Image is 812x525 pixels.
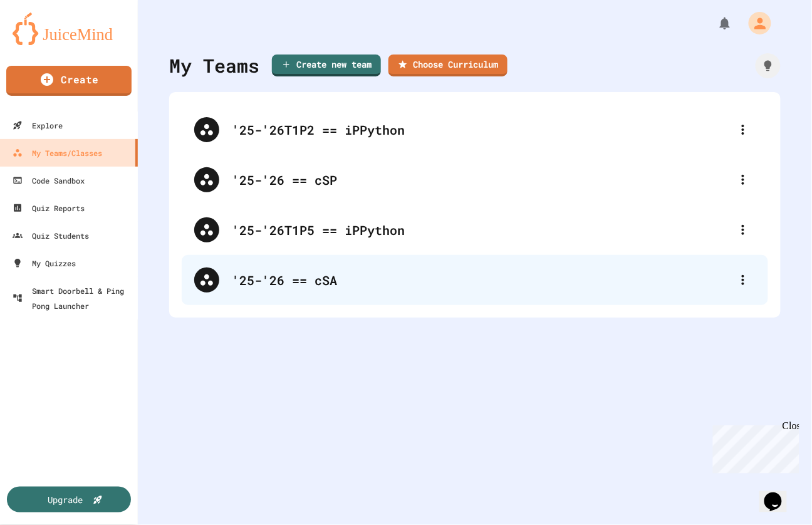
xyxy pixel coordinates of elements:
[232,170,731,189] div: '25-'26 == cSP
[13,13,125,45] img: logo-orange.svg
[759,475,799,512] iframe: chat widget
[694,13,736,34] div: My Notifications
[13,283,133,313] div: Smart Doorbell & Ping Pong Launcher
[182,105,768,155] div: '25-'26T1P2 == iPPython
[272,55,381,76] a: Create new team
[232,221,731,239] div: '25-'26T1P5 == iPPython
[13,228,89,243] div: Quiz Students
[182,155,768,205] div: '25-'26 == cSP
[708,420,799,474] iframe: chat widget
[182,255,768,305] div: '25-'26 == cSA
[48,493,83,506] div: Upgrade
[169,51,259,80] div: My Teams
[13,173,85,188] div: Code Sandbox
[388,55,507,76] a: Choose Curriculum
[13,200,85,216] div: Quiz Reports
[756,53,781,78] div: How it works
[232,120,731,139] div: '25-'26T1P2 == iPPython
[6,66,132,96] a: Create
[182,205,768,255] div: '25-'26T1P5 == iPPython
[13,118,63,133] div: Explore
[232,271,731,289] div: '25-'26 == cSA
[13,256,76,271] div: My Quizzes
[736,9,774,38] div: My Account
[13,145,102,160] div: My Teams/Classes
[5,5,86,80] div: Chat with us now!Close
